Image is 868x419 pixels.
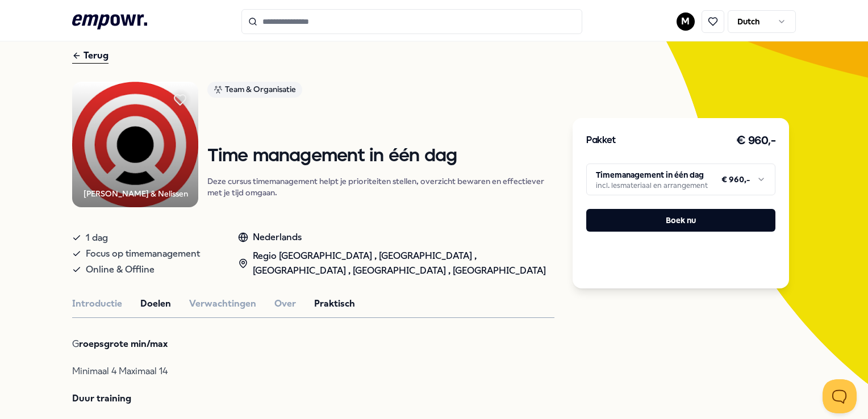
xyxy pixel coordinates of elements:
button: M [677,12,695,31]
div: Regio [GEOGRAPHIC_DATA] , [GEOGRAPHIC_DATA] , [GEOGRAPHIC_DATA] , [GEOGRAPHIC_DATA] , [GEOGRAPHIC... [238,249,555,278]
img: Product Image [72,82,198,207]
span: 1 dag [86,230,108,246]
h3: € 960,- [736,132,776,150]
strong: Duur training [72,393,131,404]
h3: Pakket [586,133,616,148]
span: Online & Offline [86,262,155,278]
p: G [72,336,441,352]
button: Praktisch [314,296,355,311]
div: Nederlands [238,230,555,245]
button: Over [274,296,296,311]
a: Team & Organisatie [207,82,555,102]
iframe: Help Scout Beacon - Open [823,379,857,413]
button: Verwachtingen [189,296,256,311]
button: Doelen [140,296,171,311]
div: Team & Organisatie [207,82,302,98]
div: [PERSON_NAME] & Nelissen [84,187,188,200]
p: Minimaal 4 Maximaal 14 [72,363,441,379]
span: Focus op timemanagement [86,246,200,262]
input: Search for products, categories or subcategories [241,9,582,34]
strong: roepsgrote min/max [79,338,168,349]
h1: Time management in één dag [207,146,555,166]
button: Introductie [72,296,122,311]
p: Deze cursus timemanagement helpt je prioriteiten stellen, overzicht bewaren en effectiever met je... [207,175,555,198]
div: Terug [72,48,108,64]
button: Boek nu [586,209,775,232]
